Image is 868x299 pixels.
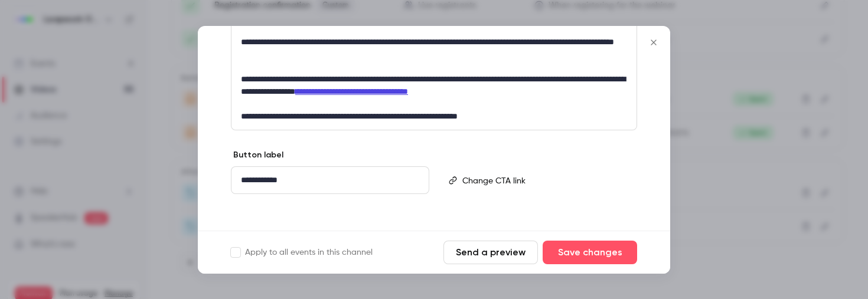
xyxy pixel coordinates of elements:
[231,149,283,161] label: Button label
[443,241,538,264] button: Send a preview
[231,167,429,193] div: editor
[543,241,637,264] button: Save changes
[642,31,665,54] button: Close
[231,247,373,258] label: Apply to all events in this channel
[458,167,636,194] div: editor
